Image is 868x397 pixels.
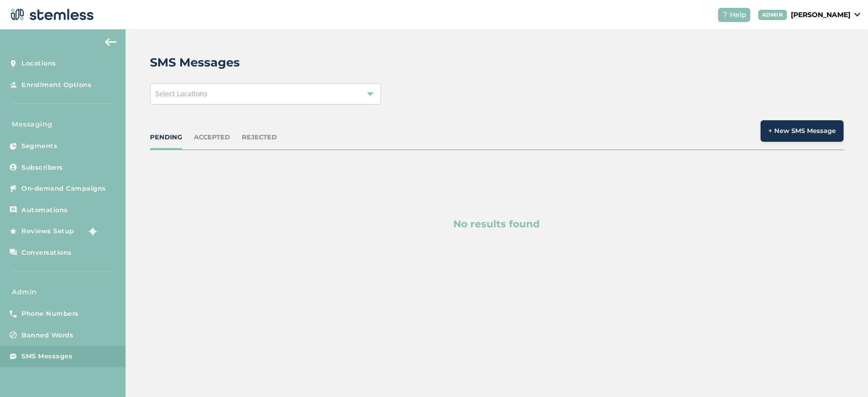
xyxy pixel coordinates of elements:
[21,331,73,340] span: Banned Words
[21,80,91,90] span: Enrollment Options
[194,132,230,142] div: ACCEPTED
[819,350,868,397] iframe: Chat Widget
[21,248,72,258] span: Conversations
[155,89,208,98] span: Select Locations
[768,126,836,136] span: + New SMS Message
[21,59,56,68] span: Locations
[21,163,63,173] span: Subscribers
[761,120,844,142] button: + New SMS Message
[242,132,277,142] div: REJECTED
[854,13,860,17] img: icon_down-arrow-small-66adaf34.svg
[758,10,787,20] div: ADMIN
[150,54,240,71] h2: SMS Messages
[791,10,850,20] p: [PERSON_NAME]
[21,309,79,319] span: Phone Numbers
[21,226,74,236] span: Reviews Setup
[21,141,57,151] span: Segments
[105,38,117,46] img: icon-arrow-back-accent-c549486e.svg
[8,5,94,24] img: logo-dark-0685b13c.svg
[730,10,746,20] span: Help
[150,132,182,142] div: PENDING
[722,12,728,18] img: icon-help-white-03924b79.svg
[21,205,68,215] span: Automations
[21,352,72,361] span: SMS Messages
[197,217,797,231] p: No results found
[21,184,106,194] span: On-demand Campaigns
[82,221,101,241] img: glitter-stars-b7820f95.gif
